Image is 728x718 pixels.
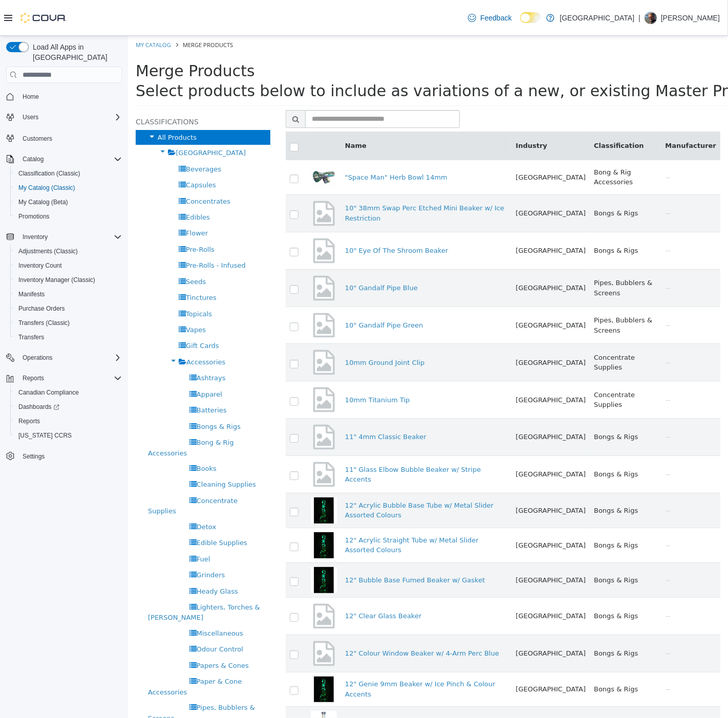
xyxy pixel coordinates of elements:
[533,345,593,383] td: --
[14,182,79,194] a: My Catalog (Classic)
[462,345,533,383] td: Concentrate Supplies
[14,302,122,315] span: Purchase Orders
[10,273,126,287] button: Inventory Manager (Classic)
[8,26,127,44] span: Merge Products
[533,159,593,196] td: --
[383,308,462,345] td: [GEOGRAPHIC_DATA]
[638,12,640,24] p: |
[10,400,126,414] a: Dashboards
[533,599,593,636] td: --
[69,594,115,601] span: Miscellaneous
[69,371,99,378] span: Batteries
[217,614,371,621] a: 12" Colour Window Beaker w/ 4-Arm Perc Blue
[533,196,593,233] td: --
[18,231,122,243] span: Inventory
[217,540,357,548] a: 12" Bubble Base Fumed Beaker w/ Gasket
[58,290,78,298] span: Vapes
[462,420,533,458] td: Bongs & Rigs
[14,386,122,399] span: Canadian Compliance
[10,301,126,316] button: Purchase Orders
[69,487,88,495] span: Detox
[10,316,126,330] button: Transfers (Classic)
[183,275,209,304] img: missing-image.png
[18,319,70,327] span: Transfers (Classic)
[14,274,99,286] a: Inventory Manager (Classic)
[183,641,209,667] img: 150
[10,258,126,273] button: Inventory Count
[14,331,122,343] span: Transfers
[560,12,634,24] p: [GEOGRAPHIC_DATA]
[23,354,53,362] span: Operations
[69,552,110,559] span: Heady Glass
[217,466,366,484] a: 12" Acrylic Bubble Base Tube w/ Metal Slider Assorted Colours
[480,13,511,23] span: Feedback
[183,675,209,701] img: 150
[462,457,533,492] td: Bongs & Rigs
[183,201,209,229] img: missing-image.png
[58,242,78,250] span: Seeds
[58,193,80,201] span: Flower
[69,429,89,437] span: Books
[10,195,126,209] button: My Catalog (Beta)
[30,98,69,105] span: All Products
[462,671,533,706] td: Bongs & Rigs
[10,330,126,344] button: Transfers
[217,323,296,331] a: 10mm Ground Joint Clip
[183,566,209,595] img: missing-image.png
[10,287,126,301] button: Manifests
[18,90,122,103] span: Home
[18,450,122,463] span: Settings
[18,304,65,313] span: Purchase Orders
[462,492,533,527] td: Bongs & Rigs
[58,178,82,185] span: Edibles
[520,12,542,23] input: Dark Mode
[8,80,142,92] h5: Classifications
[462,308,533,345] td: Concentrate Supplies
[58,322,97,330] span: Accessories
[18,247,78,255] span: Adjustments (Classic)
[69,445,128,452] span: Cleaning Supplies
[14,401,122,413] span: Dashboards
[14,245,82,257] a: Adjustments (Classic)
[18,431,72,440] span: [US_STATE] CCRS
[645,12,657,24] div: Chris Clay
[23,233,48,241] span: Inventory
[14,167,84,180] a: Classification (Classic)
[8,5,43,13] a: My Catalog
[462,383,533,420] td: Bongs & Rigs
[18,153,122,165] span: Catalog
[58,129,93,137] span: Beverages
[69,535,97,543] span: Grinders
[18,153,48,165] button: Catalog
[217,211,320,219] a: 10" Eye Of The Shroom Beaker
[383,671,462,706] td: [GEOGRAPHIC_DATA]
[383,233,462,271] td: [GEOGRAPHIC_DATA]
[10,428,126,443] button: [US_STATE] CCRS
[18,450,49,463] a: Settings
[18,184,75,192] span: My Catalog (Classic)
[533,420,593,458] td: --
[533,271,593,308] td: --
[10,385,126,400] button: Canadian Compliance
[18,276,95,284] span: Inventory Manager (Classic)
[217,576,293,584] a: 12" Clear Glass Beaker
[14,429,122,442] span: Washington CCRS
[8,46,648,64] span: Select products below to include as variations of a new, or existing Master Product.
[14,386,83,399] a: Canadian Compliance
[23,93,39,101] span: Home
[462,233,533,271] td: Pipes, Bubblers & Screens
[383,420,462,458] td: [GEOGRAPHIC_DATA]
[2,351,126,365] button: Operations
[383,96,462,124] th: Industry
[20,668,127,686] span: Pipes, Bubblers & Screens
[55,5,105,13] span: Merge Products
[217,501,351,518] a: 12" Acrylic Straight Tube w/ Metal Slider Assorted Colours
[18,91,43,103] a: Home
[14,317,122,329] span: Transfers (Classic)
[20,568,132,585] span: Lighters, Torches & [PERSON_NAME]
[69,610,115,617] span: Odour Control
[383,345,462,383] td: [GEOGRAPHIC_DATA]
[217,397,298,405] a: 11" 4mm Classic Beaker
[14,245,122,257] span: Adjustments (Classic)
[183,387,209,416] img: missing-image.png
